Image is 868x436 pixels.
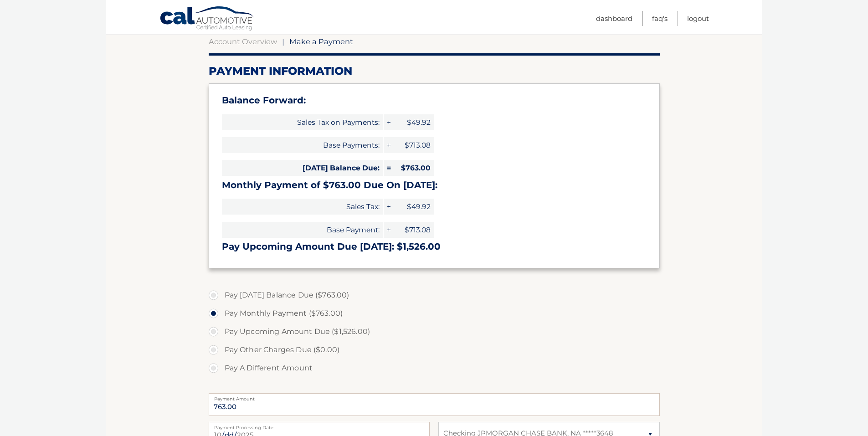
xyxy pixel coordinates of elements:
[393,222,434,238] span: $713.08
[384,199,393,215] span: +
[222,222,383,238] span: Base Payment:
[393,137,434,153] span: $713.08
[384,114,393,130] span: +
[687,11,709,26] a: Logout
[222,137,383,153] span: Base Payments:
[282,37,284,46] span: |
[393,114,434,130] span: $49.92
[159,6,255,32] a: Cal Automotive
[209,304,660,323] label: Pay Monthly Payment ($763.00)
[209,323,660,341] label: Pay Upcoming Amount Due ($1,526.00)
[384,137,393,153] span: +
[209,393,660,400] label: Payment Amount
[289,37,353,46] span: Make a Payment
[222,199,383,215] span: Sales Tax:
[393,199,434,215] span: $49.92
[222,114,383,130] span: Sales Tax on Payments:
[222,241,647,252] h3: Pay Upcoming Amount Due [DATE]: $1,526.00
[652,11,668,26] a: FAQ's
[209,341,660,359] label: Pay Other Charges Due ($0.00)
[222,95,647,106] h3: Balance Forward:
[222,180,647,191] h3: Monthly Payment of $763.00 Due On [DATE]:
[209,37,277,46] a: Account Overview
[384,160,393,176] span: =
[209,286,660,304] label: Pay [DATE] Balance Due ($763.00)
[393,160,434,176] span: $763.00
[209,393,660,416] input: Payment Amount
[384,222,393,238] span: +
[596,11,632,26] a: Dashboard
[222,160,383,176] span: [DATE] Balance Due:
[209,64,660,78] h2: Payment Information
[209,422,430,429] label: Payment Processing Date
[209,359,660,377] label: Pay A Different Amount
